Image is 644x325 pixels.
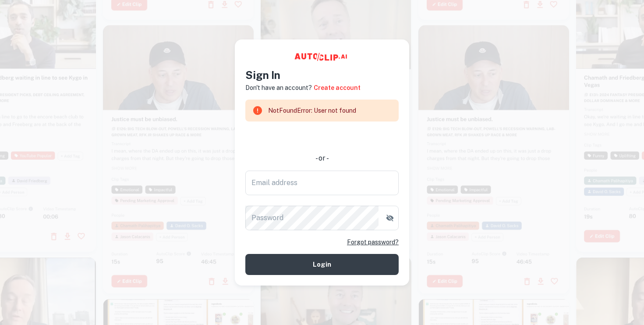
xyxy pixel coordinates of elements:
[347,237,399,247] a: Forgot password?
[268,102,356,119] div: NotFoundError: User not found
[241,128,403,147] iframe: “使用 Google 账号登录”按钮
[245,67,399,83] h4: Sign In
[245,153,399,164] div: - or -
[314,83,361,93] a: Create account
[245,83,312,93] p: Don't have an account?
[245,254,399,275] button: Login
